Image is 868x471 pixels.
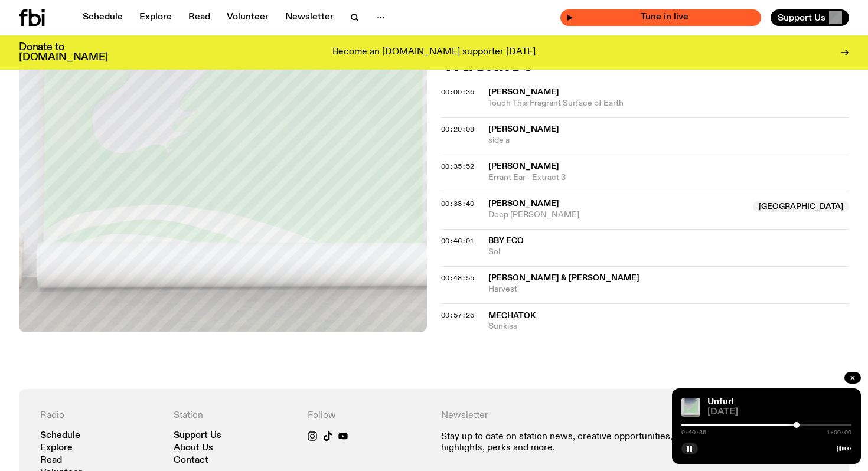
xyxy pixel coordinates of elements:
[441,54,849,75] h2: Tracklist
[441,199,474,208] span: 00:38:40
[707,408,851,417] span: [DATE]
[441,125,474,134] span: 00:20:08
[174,456,208,465] a: Contact
[488,135,849,146] span: side a
[332,47,536,58] p: Become an [DOMAIN_NAME] supporter [DATE]
[19,42,108,63] h3: Donate to [DOMAIN_NAME]
[488,210,746,221] span: Deep [PERSON_NAME]
[488,312,536,320] span: Mechatok
[488,172,849,184] span: Errant Ear - Extract 3
[174,410,293,421] h4: Station
[488,98,849,109] span: Touch This Fragrant Surface of Earth
[76,9,130,26] a: Schedule
[40,410,159,421] h4: Radio
[681,430,706,436] span: 0:40:35
[441,87,474,97] span: 00:00:36
[174,431,221,440] a: Support Us
[441,163,474,170] button: 00:35:52
[278,9,341,26] a: Newsletter
[220,9,276,26] a: Volunteer
[181,9,217,26] a: Read
[40,444,73,453] a: Explore
[560,9,761,26] button: On AirMi Gente/My People with [PERSON_NAME]Mi Gente/My People with [PERSON_NAME]Tune in live
[441,310,474,320] span: 00:57:26
[778,12,825,23] span: Support Us
[441,273,474,283] span: 00:48:55
[441,410,694,421] h4: Newsletter
[441,238,474,244] button: 00:46:01
[488,237,524,245] span: Bby Eco
[753,201,849,212] span: [GEOGRAPHIC_DATA]
[827,430,851,436] span: 1:00:00
[441,89,474,96] button: 00:00:36
[488,321,849,332] span: Sunkiss
[441,201,474,207] button: 00:38:40
[40,456,62,465] a: Read
[308,410,427,421] h4: Follow
[488,247,849,258] span: Sol
[488,88,559,96] span: [PERSON_NAME]
[174,444,213,453] a: About Us
[488,125,559,133] span: [PERSON_NAME]
[488,162,559,171] span: [PERSON_NAME]
[488,199,559,208] span: [PERSON_NAME]
[488,284,849,295] span: Harvest
[441,126,474,133] button: 00:20:08
[488,274,639,282] span: [PERSON_NAME] & [PERSON_NAME]
[441,431,694,454] p: Stay up to date on station news, creative opportunities, highlights, perks and more.
[441,162,474,171] span: 00:35:52
[132,9,179,26] a: Explore
[40,431,80,440] a: Schedule
[441,312,474,319] button: 00:57:26
[441,275,474,282] button: 00:48:55
[771,9,849,26] button: Support Us
[441,236,474,246] span: 00:46:01
[707,397,734,407] a: Unfurl
[573,13,755,22] span: Tune in live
